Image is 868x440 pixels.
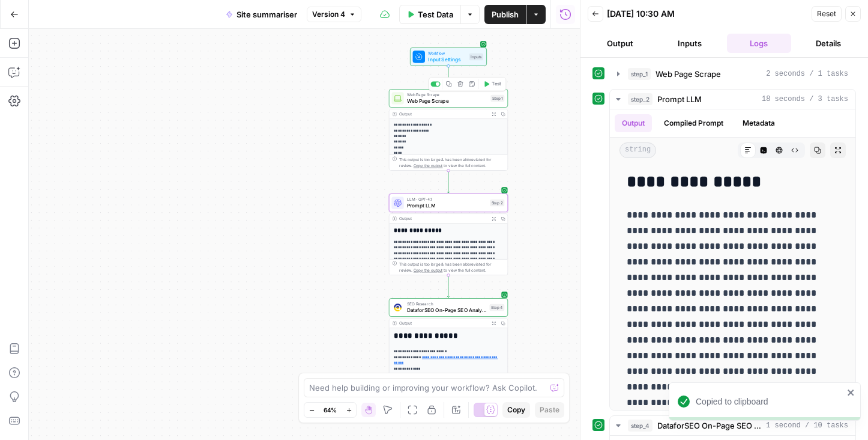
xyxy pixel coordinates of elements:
[762,94,848,105] span: 18 seconds / 3 tasks
[735,114,782,132] button: Metadata
[490,95,504,102] div: Step 1
[469,53,484,61] div: Inputs
[414,268,443,273] span: Copy the output
[535,402,564,418] button: Paste
[492,8,519,20] span: Publish
[399,261,504,273] div: This output is too large & has been abbreviated for review. to view the full content.
[399,320,487,326] div: Output
[407,301,486,307] span: SEO Research
[502,402,530,418] button: Copy
[619,142,656,158] span: string
[796,34,861,53] button: Details
[610,90,855,109] button: 18 seconds / 3 tasks
[727,34,792,53] button: Logs
[588,34,653,53] button: Output
[610,109,855,410] div: 18 seconds / 3 tasks
[447,171,450,193] g: Edge from step_1 to step_2
[657,93,702,105] span: Prompt LLM
[418,8,453,20] span: Test Data
[480,79,504,90] button: Test
[237,8,297,20] span: Site summariser
[628,68,651,80] span: step_1
[399,156,504,168] div: This output is too large & has been abbreviated for review. to view the full content.
[307,7,361,22] button: Version 4
[507,405,525,415] span: Copy
[847,388,855,397] button: close
[657,34,722,53] button: Inputs
[324,405,337,415] span: 64%
[657,420,761,432] span: DataforSEO On-Page SEO Analysis
[657,114,731,132] button: Compiled Prompt
[407,97,487,105] span: Web Page Scrape
[628,93,653,105] span: step_2
[399,5,460,24] button: Test Data
[766,69,848,79] span: 2 seconds / 1 tasks
[414,163,443,168] span: Copy the output
[399,216,487,222] div: Output
[490,200,504,207] div: Step 2
[492,81,501,88] span: Test
[428,50,466,57] span: Workflow
[407,307,486,314] span: DataforSEO On-Page SEO Analysis
[389,47,508,66] div: WorkflowInput SettingsInputs
[610,64,855,84] button: 2 seconds / 1 tasks
[610,416,855,435] button: 1 second / 10 tasks
[628,420,653,432] span: step_4
[428,56,466,64] span: Input Settings
[394,304,402,311] img: y3iv96nwgxbwrvt76z37ug4ox9nv
[484,5,526,24] button: Publish
[817,8,836,19] span: Reset
[407,202,487,210] span: Prompt LLM
[540,405,559,415] span: Paste
[312,9,345,20] span: Version 4
[489,304,504,311] div: Step 4
[407,92,487,98] span: Web Page Scrape
[696,396,843,408] div: Copied to clipboard
[656,68,721,80] span: Web Page Scrape
[812,6,842,22] button: Reset
[399,111,487,117] div: Output
[219,5,304,24] button: Site summariser
[615,114,652,132] button: Output
[447,275,450,298] g: Edge from step_2 to step_4
[407,197,487,203] span: LLM · GPT-4.1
